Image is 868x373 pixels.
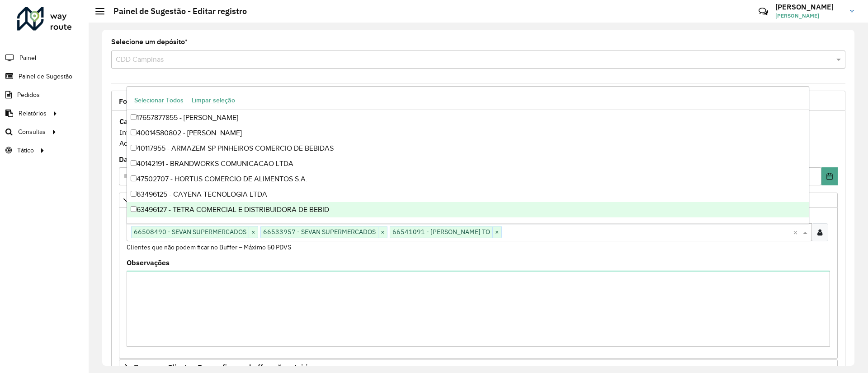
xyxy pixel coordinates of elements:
div: 66500007 - BAR E LANCHONETE FUK [127,217,809,233]
div: Informe a data de inicio, fim e preencha corretamente os campos abaixo. Ao final, você irá pré-vi... [119,115,838,149]
span: 66541091 - [PERSON_NAME] TO [390,226,492,237]
span: × [249,227,258,238]
span: × [492,227,501,238]
label: Observações [127,257,170,268]
span: 66508490 - SEVAN SUPERMERCADOS [132,226,249,237]
span: Consultas [18,127,46,137]
button: Selecionar Todos [130,93,188,107]
div: 47502707 - HORTUS COMERCIO DE ALIMENTOS S.A. [127,171,809,187]
small: Clientes que não podem ficar no Buffer – Máximo 50 PDVS [127,243,291,251]
button: Limpar seleção [188,93,239,107]
div: 40117955 - ARMAZEM SP PINHEIROS COMERCIO DE BEBIDAS [127,141,809,156]
strong: Cadastro Painel de sugestão de roteirização: [119,117,269,126]
span: Clear all [793,227,801,238]
div: 63496127 - TETRA COMERCIAL E DISTRIBUIDORA DE BEBID [127,202,809,217]
div: 40142191 - BRANDWORKS COMUNICACAO LTDA [127,156,809,171]
div: 40014580802 - [PERSON_NAME] [127,125,809,141]
div: Priorizar Cliente - Não podem ficar no buffer [119,208,838,359]
ng-dropdown-panel: Options list [127,86,809,224]
span: Formulário Painel de Sugestão [119,97,221,105]
label: Data de Vigência Inicial [119,154,202,165]
label: Selecione um depósito [111,37,188,47]
button: Choose Date [821,167,838,185]
div: 17657877855 - [PERSON_NAME] [127,110,809,125]
span: Relatórios [19,109,47,118]
span: Painel de Sugestão [19,72,72,81]
span: Painel [19,53,36,63]
span: × [378,227,387,238]
div: 63496125 - CAYENA TECNOLOGIA LTDA [127,187,809,202]
h2: Painel de Sugestão - Editar registro [104,6,247,16]
span: Pedidos [17,90,40,100]
span: Preservar Cliente - Devem ficar no buffer, não roteirizar [134,364,318,371]
span: [PERSON_NAME] [775,12,843,20]
span: 66533957 - SEVAN SUPERMERCADOS [261,226,378,237]
a: Contato Rápido [754,2,773,21]
a: Priorizar Cliente - Não podem ficar no buffer [119,193,838,208]
h3: [PERSON_NAME] [775,3,843,11]
span: Tático [17,146,34,155]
